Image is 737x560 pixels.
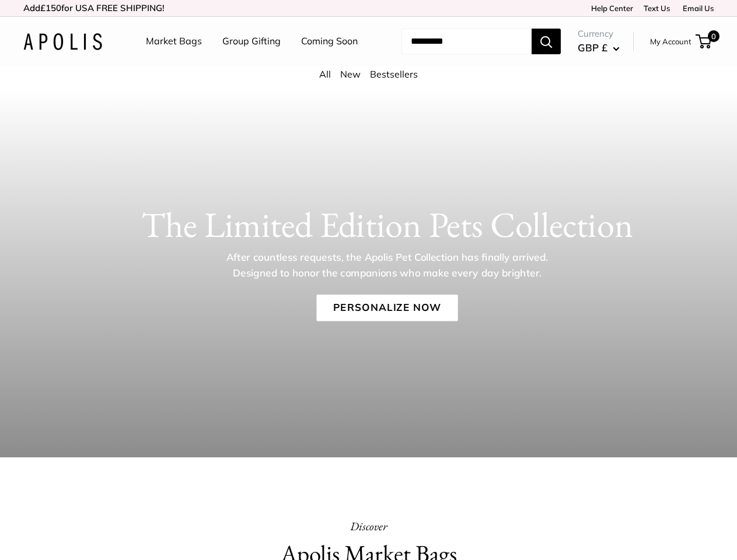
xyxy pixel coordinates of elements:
p: Discover [196,516,542,537]
button: GBP £ [578,38,620,57]
button: Search [532,29,561,54]
span: GBP £ [578,41,607,54]
a: Group Gifting [222,33,281,50]
img: Apolis [23,33,102,50]
a: Bestsellers [370,68,418,80]
span: £150 [40,2,61,13]
a: 0 [697,34,711,48]
a: Personalize Now [316,295,457,321]
p: After countless requests, the Apolis Pet Collection has finally arrived. Designed to honor the co... [207,250,567,281]
a: Help Center [587,3,633,13]
a: My Account [650,34,691,48]
span: 0 [708,30,719,42]
a: Text Us [644,3,670,13]
a: Market Bags [146,33,202,50]
h1: The Limited Edition Pets Collection [59,204,715,246]
a: Coming Soon [301,33,358,50]
input: Search... [401,29,532,54]
a: New [340,68,361,80]
a: All [319,68,331,80]
span: Currency [578,26,620,42]
a: Email Us [679,3,714,13]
